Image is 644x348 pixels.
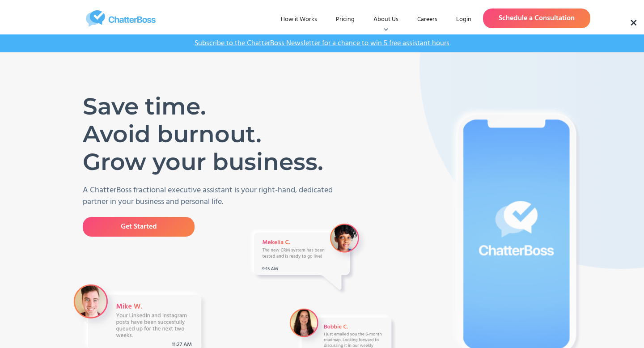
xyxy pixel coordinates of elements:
h1: Save time. Avoid burnout. Grow your business. [83,93,331,176]
a: Schedule a Consultation [483,8,590,28]
div: About Us [366,12,406,28]
a: home [54,10,188,27]
a: Login [449,12,479,28]
a: Get Started [83,217,195,237]
a: Subscribe to the ChatterBoss Newsletter for a chance to win 5 free assistant hours [190,39,454,48]
div: About Us [373,15,398,24]
img: A Message from VA Mekelia [247,220,370,297]
p: A ChatterBoss fractional executive assistant is your right-hand, dedicated partner in your busine... [83,185,344,208]
a: How it Works [274,12,324,28]
a: Careers [410,12,445,28]
a: Pricing [329,12,362,28]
